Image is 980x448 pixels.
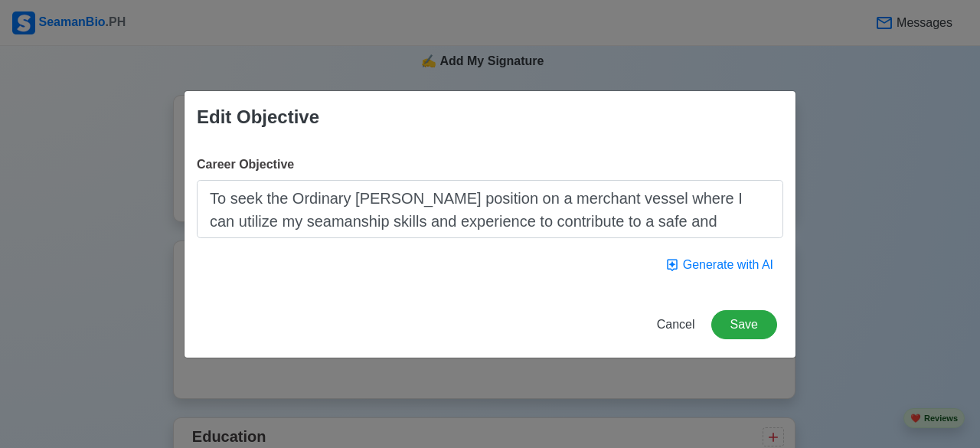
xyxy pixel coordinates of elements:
[655,250,783,280] button: Generate with AI
[657,318,695,331] span: Cancel
[197,180,783,238] textarea: To seek the Ordinary [PERSON_NAME] position on a merchant vessel where I can utilize my seamanshi...
[711,310,777,339] button: Save
[197,155,294,174] label: Career Objective
[197,103,319,131] div: Edit Objective
[647,310,705,339] button: Cancel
